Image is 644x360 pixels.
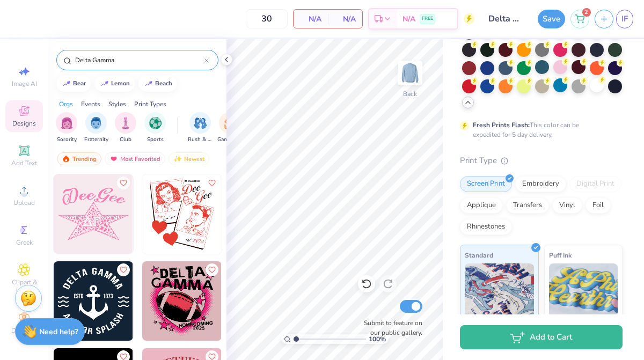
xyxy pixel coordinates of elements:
span: Rush & Bid [188,136,213,144]
button: filter button [188,112,213,144]
div: This color can be expedited for 5 day delivery. [473,120,605,139]
span: FREE [422,15,433,23]
img: trend_line.gif [100,80,109,87]
div: Rhinestones [460,219,512,235]
img: Rush & Bid Image [194,117,207,129]
button: filter button [217,112,242,144]
span: Standard [465,249,493,261]
span: N/A [334,13,356,25]
div: filter for Sorority [56,112,77,144]
img: 36b44402-eef9-438e-a2d8-ac8f568b1bc9 [133,174,212,254]
label: Submit to feature on our public gallery. [358,318,422,337]
span: Greek [16,238,33,247]
img: trend_line.gif [62,80,71,87]
div: bear [73,80,86,86]
a: IF [616,10,633,28]
span: Designs [12,119,36,128]
span: Upload [13,199,35,207]
input: Try "Alpha" [74,55,204,65]
img: Sports Image [149,117,162,129]
button: Like [206,263,218,276]
div: filter for Game Day [217,112,242,144]
img: da285c7c-b505-44b5-8c27-a7b0c527e6d0 [54,174,133,254]
img: Fraternity Image [90,117,102,129]
img: Newest.gif [173,155,182,163]
div: Embroidery [515,176,566,192]
div: Applique [460,197,503,214]
div: Foil [586,197,611,214]
img: 1a4cb1f0-962d-472b-aef6-7a5ef7ec5ef6 [54,261,133,341]
div: Most Favorited [105,152,165,165]
img: fd22a8b3-4d0c-4a9c-bfa0-5feef4faec95 [133,261,212,341]
div: Transfers [506,197,549,214]
div: beach [155,80,172,86]
img: Standard [465,263,534,317]
span: Sports [147,136,164,144]
span: Sorority [57,136,77,144]
button: filter button [115,112,136,144]
div: Styles [108,99,126,109]
span: Club [120,136,131,144]
button: Like [117,177,130,189]
img: Club Image [120,117,131,129]
div: filter for Fraternity [84,112,108,144]
div: filter for Sports [144,112,166,144]
button: beach [138,76,177,92]
img: most_fav.gif [109,155,118,163]
div: Orgs [59,99,73,109]
img: fb7ff8db-2df9-4f93-9e52-19cab0624b2b [221,261,301,341]
img: f096bd18-57a9-4c6c-8dca-74b0c50aaf91 [142,174,222,254]
span: N/A [300,13,321,25]
div: Print Types [134,99,166,109]
span: IF [621,13,628,25]
button: bear [56,76,91,92]
span: 2 [582,8,591,17]
img: Puff Ink [549,263,618,317]
button: filter button [56,112,77,144]
button: Like [206,177,218,189]
img: Back [399,62,421,84]
button: Add to Cart [460,325,623,349]
div: filter for Rush & Bid [188,112,213,144]
span: Puff Ink [549,249,572,261]
button: filter button [144,112,166,144]
div: Trending [57,152,101,165]
img: trend_line.gif [144,80,153,87]
span: Add Text [11,159,37,167]
span: Game Day [217,136,242,144]
img: Sorority Image [61,117,73,129]
span: N/A [402,13,415,25]
button: Save [538,10,565,28]
strong: Need help? [39,327,78,337]
div: Digital Print [569,176,621,192]
strong: Fresh Prints Flash: [473,121,530,129]
span: Clipart & logos [5,278,43,295]
button: Like [117,263,130,276]
button: filter button [84,112,108,144]
img: d3d2575c-e81c-41a2-883a-bfe493af30dc [221,174,301,254]
span: 100 % [369,334,386,344]
div: Newest [169,152,209,165]
div: Back [403,89,417,99]
button: lemon [94,76,135,92]
div: filter for Club [115,112,136,144]
img: Game Day Image [224,117,236,129]
div: lemon [111,80,130,86]
img: trending.gif [62,155,70,163]
img: c22f6525-6f65-4eda-9795-f67ff2443c2a [142,261,222,341]
input: Untitled Design [480,8,532,30]
span: Image AI [12,79,37,88]
div: Events [81,99,100,109]
div: Print Type [460,155,623,167]
span: Fraternity [84,136,108,144]
span: Decorate [11,326,37,335]
div: Vinyl [552,197,582,214]
div: Screen Print [460,176,512,192]
input: – – [246,9,288,28]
